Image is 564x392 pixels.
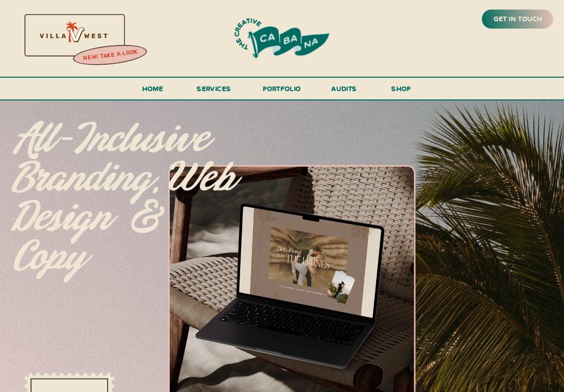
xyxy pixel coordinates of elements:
[378,83,423,99] a: shop
[330,83,359,99] a: audits
[197,84,231,93] span: services
[260,83,304,100] a: portfolio
[194,83,233,100] a: services
[72,46,149,65] a: new! take a look
[138,83,167,100] a: Home
[492,13,544,26] a: get in touch
[13,120,238,253] p: All-inclusive branding, web design & copy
